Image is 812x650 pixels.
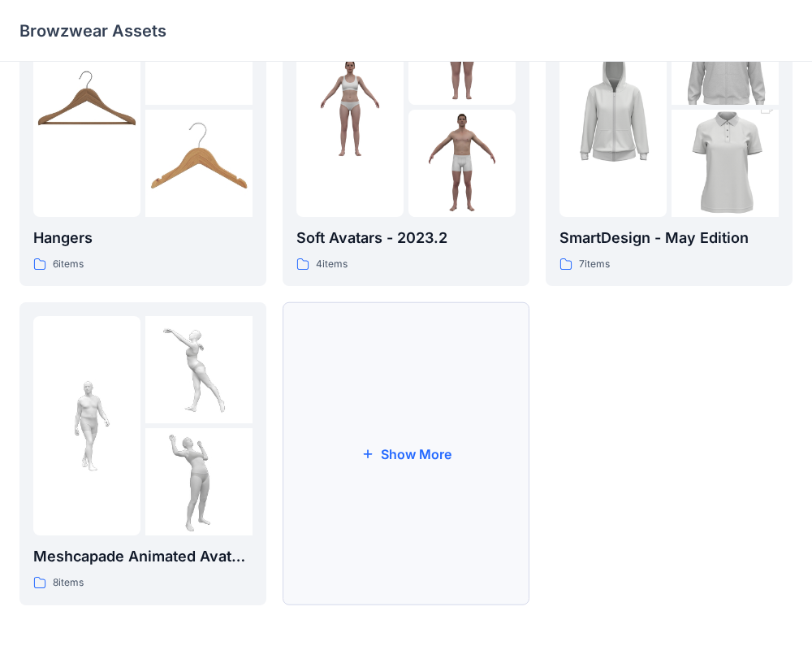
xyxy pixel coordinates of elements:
[283,302,529,605] button: Show More
[19,19,166,42] p: Browzwear Assets
[145,316,253,423] img: folder 2
[53,574,84,591] p: 8 items
[559,27,667,188] img: folder 1
[579,256,610,273] p: 7 items
[33,545,253,568] p: Meshcapade Animated Avatars
[408,110,516,217] img: folder 3
[296,227,516,249] p: Soft Avatars - 2023.2
[296,54,404,161] img: folder 1
[672,83,779,244] img: folder 3
[145,428,253,535] img: folder 3
[145,110,253,217] img: folder 3
[53,256,84,273] p: 6 items
[316,256,348,273] p: 4 items
[19,302,266,605] a: folder 1folder 2folder 3Meshcapade Animated Avatars8items
[33,54,140,161] img: folder 1
[33,372,140,479] img: folder 1
[559,227,779,249] p: SmartDesign - May Edition
[33,227,253,249] p: Hangers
